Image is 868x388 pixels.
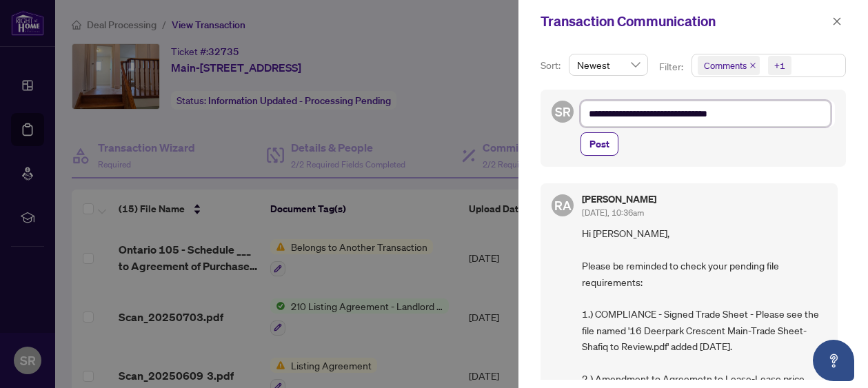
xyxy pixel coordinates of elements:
[582,194,656,204] h5: [PERSON_NAME]
[555,102,571,121] span: SR
[832,17,842,26] span: close
[813,340,854,381] button: Open asap
[541,58,563,73] p: Sort:
[589,133,609,155] span: Post
[541,11,828,32] div: Transaction Communication
[749,62,756,69] span: close
[581,132,618,156] button: Post
[554,196,572,215] span: RA
[704,59,747,72] span: Comments
[659,59,685,74] p: Filter:
[774,59,785,72] div: +1
[582,207,644,218] span: [DATE], 10:36am
[698,56,760,75] span: Comments
[577,54,640,75] span: Newest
